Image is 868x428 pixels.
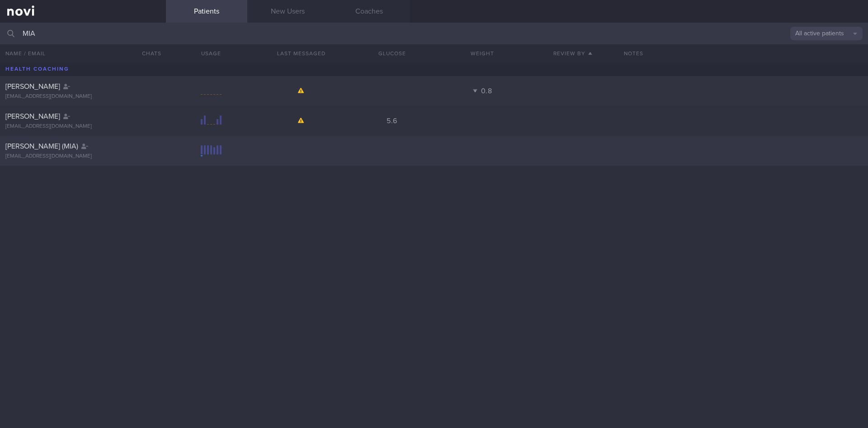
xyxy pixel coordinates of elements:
button: Weight [437,44,528,63]
span: 0.8 [481,87,492,95]
div: Notes [618,44,868,63]
span: [PERSON_NAME] [5,113,60,120]
button: Last Messaged [256,44,347,63]
button: Review By [528,44,618,63]
div: Usage [166,44,256,63]
div: [EMAIL_ADDRESS][DOMAIN_NAME] [5,93,160,100]
button: Glucose [347,44,437,63]
span: [PERSON_NAME] [5,83,60,90]
span: [PERSON_NAME] (MIA) [5,143,78,150]
button: Chats [130,44,166,63]
div: [EMAIL_ADDRESS][DOMAIN_NAME] [5,153,160,160]
button: All active patients [790,27,863,40]
div: [EMAIL_ADDRESS][DOMAIN_NAME] [5,123,160,130]
span: 5.6 [387,117,397,125]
